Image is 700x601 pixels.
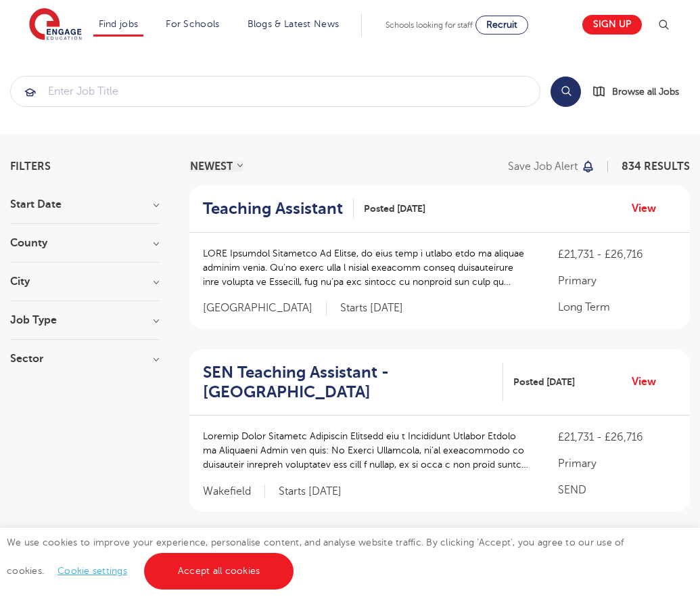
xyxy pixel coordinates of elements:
[632,200,666,217] a: View
[551,76,581,107] button: Search
[558,273,676,289] p: Primary
[558,429,676,445] p: £21,731 - £26,716
[340,301,403,315] p: Starts [DATE]
[10,276,159,287] h3: City
[10,315,159,326] h3: Job Type
[364,202,425,216] span: Posted [DATE]
[10,199,159,210] h3: Start Date
[203,199,354,219] a: Teaching Assistant
[10,238,159,248] h3: County
[508,161,595,172] button: Save job alert
[203,199,343,219] h2: Teaching Assistant
[203,246,531,289] p: LORE Ipsumdol Sitametco Ad Elitse, do eius temp i utlabo etdo ma aliquae adminim venia. Qu’no exe...
[203,485,265,499] span: Wakefield
[558,455,676,472] p: Primary
[386,20,473,30] span: Schools looking for staff
[99,19,139,29] a: Find jobs
[203,429,531,472] p: Loremip Dolor Sitametc Adipiscin Elitsedd eiu t Incididunt Utlabor Etdolo ma Aliquaeni Admin ven ...
[558,482,676,498] p: SEND
[11,76,540,106] input: Submit
[166,19,219,29] a: For Schools
[10,353,159,364] h3: Sector
[7,537,624,576] span: We use cookies to improve your experience, personalise content, and analyse website traffic. By c...
[203,363,492,402] h2: SEN Teaching Assistant - [GEOGRAPHIC_DATA]
[486,20,517,30] span: Recruit
[558,299,676,315] p: Long Term
[203,363,503,402] a: SEN Teaching Assistant - [GEOGRAPHIC_DATA]
[248,19,340,29] a: Blogs & Latest News
[475,16,528,35] a: Recruit
[612,84,679,99] span: Browse all Jobs
[622,160,690,173] span: 834 RESULTS
[632,373,666,391] a: View
[203,301,327,315] span: [GEOGRAPHIC_DATA]
[508,161,578,172] p: Save job alert
[558,246,676,263] p: £21,731 - £26,716
[29,8,82,42] img: Engage Education
[57,566,127,576] a: Cookie settings
[513,375,575,389] span: Posted [DATE]
[10,76,540,107] div: Submit
[592,84,690,99] a: Browse all Jobs
[582,15,642,35] a: Sign up
[279,485,342,499] p: Starts [DATE]
[10,161,51,172] span: Filters
[144,553,294,589] a: Accept all cookies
